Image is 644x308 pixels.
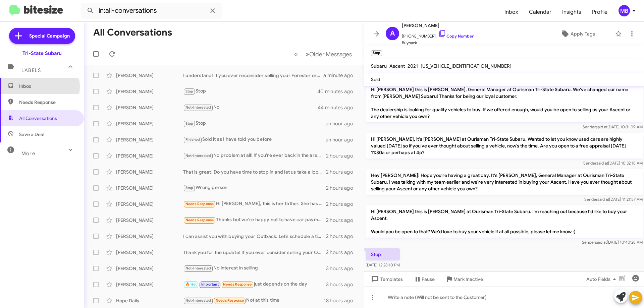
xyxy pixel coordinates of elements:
div: Tri-State Subaru [22,50,62,57]
a: Copy Number [438,34,474,39]
p: Hi [PERSON_NAME] this is [PERSON_NAME] at Ourisman Tri-State Subaru. I'm reaching out because I'd... [366,205,643,238]
div: an hour ago [326,136,359,143]
div: Hi [PERSON_NAME], this is her father. She has already returned the vehicle and leased a new fores... [183,200,326,208]
button: MB [613,5,637,16]
div: 2 hours ago [326,201,359,207]
div: No problem at all! If you're ever back in the area, feel free to reach out. Wishing you all the b... [183,152,326,160]
span: » [306,50,309,58]
div: That is great! Do you have time to stop in and let us take a look at it? [183,169,326,175]
span: Stop [185,89,194,94]
span: Needs Response [223,282,252,287]
div: [PERSON_NAME] [116,169,183,175]
span: said at [595,240,607,245]
div: I can assist you with buying your Outback. Let’s schedule a time to assess your vehicle and provi... [183,233,326,240]
input: Search [81,3,222,19]
div: Sold it as I have told you before [183,136,326,143]
span: Templates [370,273,403,285]
div: [PERSON_NAME] [116,281,183,288]
div: 2 hours ago [326,217,359,224]
span: A [390,28,395,39]
span: Labels [21,67,41,73]
span: Auto Fields [586,273,619,285]
nav: Page navigation example [290,47,356,61]
span: Needs Response [216,298,244,303]
button: Previous [290,47,302,61]
div: I understand! If you ever reconsider selling your Forester or any other vehicle, feel free to rea... [183,72,323,79]
span: said at [597,197,609,202]
span: Buyback [402,40,474,46]
div: Wrong person [183,184,326,192]
span: said at [596,124,607,129]
span: Pause [422,273,435,285]
button: Apply Tags [543,28,612,40]
p: Hi [PERSON_NAME] this is [PERSON_NAME], General Manager at Ourisman Tri-State Subaru. We've chang... [366,83,643,122]
button: Pause [408,273,440,285]
span: Stop [185,121,194,126]
div: [PERSON_NAME] [116,249,183,256]
span: [US_VEHICLE_IDENTIFICATION_NUMBER] [421,63,512,69]
div: 2 hours ago [326,249,359,256]
span: Sender [DATE] 11:21:57 AM [584,197,643,202]
span: Sender [DATE] 10:40:28 AM [582,240,643,245]
a: Insights [557,2,587,22]
div: Stop [183,87,318,95]
button: Mark Inactive [440,273,488,285]
div: Thank you for the update! If you ever consider selling your Outback in the future, let us know. W... [183,249,326,256]
p: Hey [PERSON_NAME]! Hope you're having a great day. It's [PERSON_NAME], General Manager at Ourisma... [366,169,643,195]
span: [DATE] 12:28:10 PM [366,262,400,267]
span: Sold [371,76,380,82]
small: Stop [371,50,382,56]
div: [PERSON_NAME] [116,152,183,159]
span: Special Campaign [29,33,70,39]
span: Sender [DATE] 10:32:18 AM [583,161,643,166]
div: 40 minutes ago [318,88,359,95]
button: Auto Fields [581,273,624,285]
div: just depends on the day [183,281,326,288]
span: Save a Deal [19,131,44,138]
div: Stop [183,120,326,127]
div: 2 hours ago [326,185,359,191]
a: Profile [587,2,613,22]
div: MB [619,5,630,16]
span: « [294,50,298,58]
p: Stop [366,248,400,260]
span: Ascent [389,63,405,69]
div: [PERSON_NAME] [116,201,183,207]
p: Hi [PERSON_NAME], it's [PERSON_NAME] at Ourisman Tri-State Subaru. Wanted to let you know used ca... [366,133,643,159]
div: a minute ago [323,72,359,79]
div: No [183,104,318,111]
a: Special Campaign [9,28,75,44]
div: Thanks but we're happy not to have car payments. We'll check back in when it hits 200k. [183,216,326,224]
div: 2 hours ago [326,152,359,159]
div: [PERSON_NAME] [116,136,183,143]
span: Subaru [371,63,387,69]
div: Hope Daily [116,297,183,304]
span: Inbox [19,83,76,89]
div: [PERSON_NAME] [116,120,183,127]
a: Calendar [524,2,557,22]
button: Next [302,47,356,61]
div: 3 hours ago [326,265,359,272]
span: Not-Interested [185,105,211,110]
span: Needs Response [185,218,214,222]
div: [PERSON_NAME] [116,217,183,224]
span: More [21,150,35,157]
span: Finished [185,137,200,142]
span: Not-Interested [185,153,211,158]
span: Sender [DATE] 10:31:09 AM [583,124,643,129]
h1: All Conversations [93,27,172,38]
button: Templates [364,273,408,285]
a: Inbox [499,2,524,22]
span: [PERSON_NAME] [402,21,474,29]
div: 2 hours ago [326,169,359,175]
span: Mark Inactive [453,273,483,285]
span: 2021 [408,63,418,69]
div: 44 minutes ago [318,104,359,111]
span: Older Messages [309,51,352,58]
div: 18 hours ago [324,297,359,304]
span: Needs Response [19,99,76,106]
span: Stop [185,186,194,190]
span: 🔥 Hot [185,282,197,287]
